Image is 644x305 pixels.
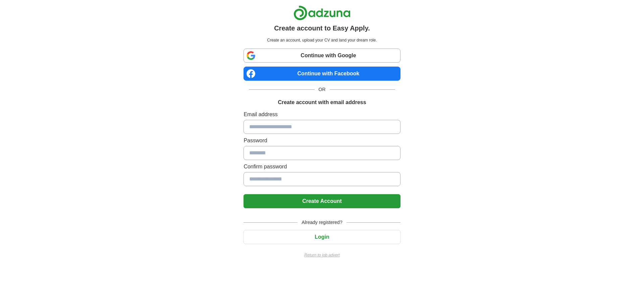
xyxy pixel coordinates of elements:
p: Create an account, upload your CV and land your dream role. [245,37,399,43]
label: Email address [244,110,400,119]
a: Continue with Google [244,49,400,63]
button: Login [244,230,400,244]
label: Password [244,137,400,145]
a: Login [244,234,400,240]
a: Continue with Facebook [244,67,400,81]
span: Already registered? [298,219,346,226]
h1: Create account to Easy Apply. [274,23,370,33]
img: Adzuna logo [293,5,351,20]
h1: Create account with email address [278,98,366,106]
label: Confirm password [244,163,400,171]
button: Create Account [244,194,400,208]
span: OR [315,86,330,93]
a: Return to job advert [244,252,400,258]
